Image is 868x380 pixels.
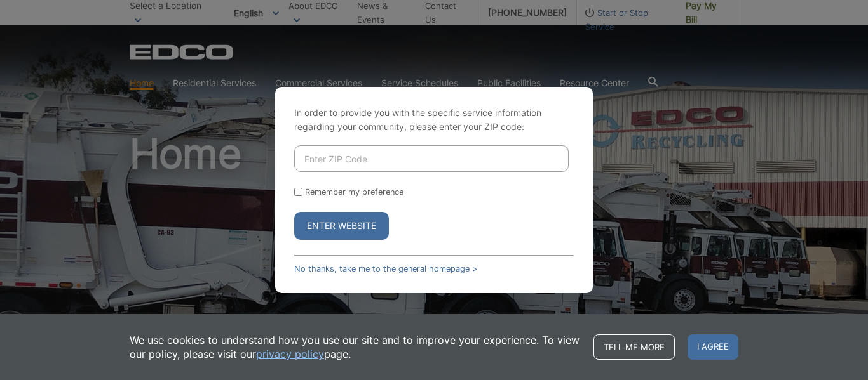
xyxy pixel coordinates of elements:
span: I agree [688,334,738,360]
p: In order to provide you with the specific service information regarding your community, please en... [294,106,574,134]
p: We use cookies to understand how you use our site and to improve your experience. To view our pol... [130,333,581,361]
label: Remember my preference [305,187,403,197]
a: privacy policy [256,347,324,361]
input: Enter ZIP Code [294,145,569,172]
a: No thanks, take me to the general homepage > [294,264,477,273]
a: Tell me more [593,334,675,360]
button: Enter Website [294,212,389,240]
